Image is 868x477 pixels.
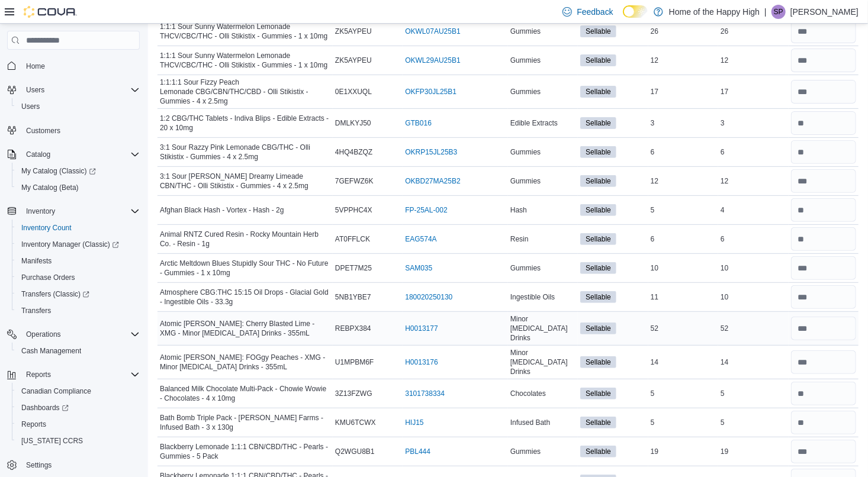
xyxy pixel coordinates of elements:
[21,124,65,138] a: Customers
[160,143,330,162] span: 3:1 Sour Razzy Pink Lemonade CBG/THC - Olli Stikistix - Gummies - 4 x 2.5mg
[26,62,45,71] span: Home
[12,302,144,319] button: Transfers
[586,118,611,128] span: Sellable
[586,323,611,334] span: Sellable
[669,5,760,19] p: Home of the Happy High
[335,234,370,244] span: AT0FFLCK
[510,56,541,65] span: Gummies
[580,388,616,399] span: Sellable
[160,353,330,372] span: Atomic [PERSON_NAME]: FOGgy Peaches - XMG - Minor [MEDICAL_DATA] Drinks - 355mL
[790,5,859,19] p: [PERSON_NAME]
[405,118,432,128] a: GTB016
[21,147,55,162] button: Catalog
[26,207,55,216] span: Inventory
[17,181,83,195] a: My Catalog (Beta)
[21,368,56,382] button: Reports
[718,145,788,159] div: 6
[21,327,66,341] button: Operations
[580,146,616,158] span: Sellable
[405,176,460,186] a: OKBD27MA25B2
[17,164,140,178] span: My Catalog (Classic)
[12,220,144,236] button: Inventory Count
[21,457,140,472] span: Settings
[21,147,140,162] span: Catalog
[2,456,144,473] button: Settings
[580,25,616,37] span: Sellable
[405,205,447,215] a: FP-25AL-002
[405,324,438,333] a: H0013177
[160,205,284,215] span: Afghan Black Hash - Vortex - Hash - 2g
[2,146,144,163] button: Catalog
[17,434,140,448] span: Washington CCRS
[21,436,83,446] span: [US_STATE] CCRS
[510,147,541,157] span: Gummies
[405,292,452,302] a: 180020250130
[17,417,140,431] span: Reports
[17,287,140,301] span: Transfers (Classic)
[12,399,144,416] a: Dashboards
[21,59,50,73] a: Home
[510,234,529,244] span: Resin
[586,234,611,244] span: Sellable
[335,292,371,302] span: 5NB1YBE7
[335,447,375,456] span: Q2WGU8B1
[771,5,786,19] div: Scott Pfeifle
[510,176,541,186] span: Gummies
[21,368,140,382] span: Reports
[718,85,788,99] div: 17
[335,324,371,333] span: REBPX384
[12,163,144,179] a: My Catalog (Classic)
[580,262,616,274] span: Sellable
[335,176,374,186] span: 7GEFWZ6K
[26,460,52,470] span: Settings
[160,22,330,41] span: 1:1:1 Sour Sunny Watermelon Lemonade THCV/CBC/THC - Olli Stikistix - Gummies - 1 x 10mg
[510,314,576,343] span: Minor [MEDICAL_DATA] Drinks
[764,5,767,19] p: |
[21,403,69,412] span: Dashboards
[648,321,718,336] div: 52
[160,259,330,278] span: Arctic Meltdown Blues Stupidly Sour THC - No Future - Gummies - 1 x 10mg
[510,87,541,96] span: Gummies
[21,223,72,233] span: Inventory Count
[21,204,60,218] button: Inventory
[580,233,616,245] span: Sellable
[21,166,96,176] span: My Catalog (Classic)
[335,357,374,367] span: U1MPBM6F
[718,386,788,401] div: 5
[586,147,611,157] span: Sellable
[718,203,788,217] div: 4
[510,263,541,273] span: Gummies
[580,446,616,457] span: Sellable
[580,204,616,216] span: Sellable
[17,254,56,268] a: Manifests
[17,344,86,358] a: Cash Management
[718,415,788,430] div: 5
[405,147,457,157] a: OKRP15JL25B3
[580,54,616,66] span: Sellable
[648,174,718,188] div: 12
[17,344,140,358] span: Cash Management
[510,389,546,398] span: Chocolates
[648,53,718,67] div: 12
[17,221,140,235] span: Inventory Count
[335,118,371,128] span: DMLKYJ50
[405,389,445,398] a: 3101738334
[21,102,40,111] span: Users
[586,388,611,399] span: Sellable
[160,172,330,191] span: 3:1 Sour [PERSON_NAME] Dreamy Limeade CBN/THC - Olli Stikistix - Gummies - 4 x 2.5mg
[17,270,140,285] span: Purchase Orders
[12,236,144,253] a: Inventory Manager (Classic)
[580,291,616,303] span: Sellable
[405,87,456,96] a: OKFP30JL25B1
[160,288,330,307] span: Atmosphere CBG:THC 15:15 Oil Drops - Glacial Gold - Ingestible Oils - 33.3g
[17,384,96,398] a: Canadian Compliance
[17,237,124,252] a: Inventory Manager (Classic)
[648,415,718,430] div: 5
[335,87,372,96] span: 0E1XXUQL
[21,240,119,249] span: Inventory Manager (Classic)
[21,306,51,315] span: Transfers
[718,290,788,304] div: 10
[648,386,718,401] div: 5
[17,401,140,415] span: Dashboards
[580,356,616,368] span: Sellable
